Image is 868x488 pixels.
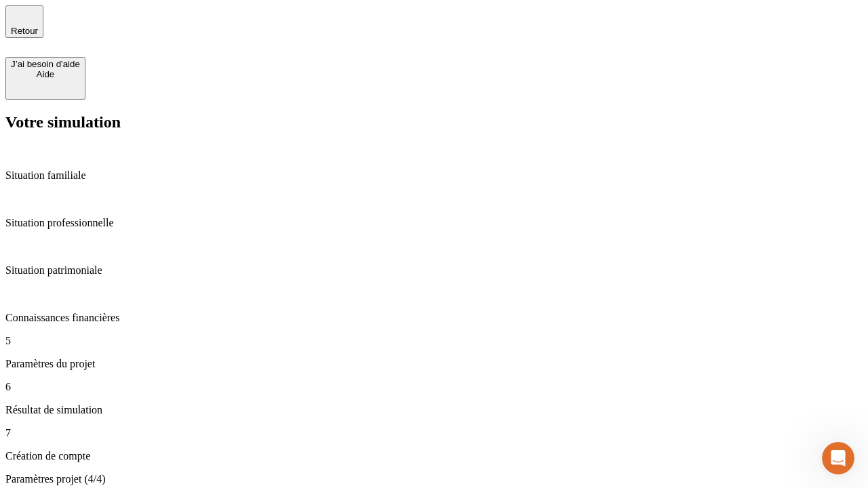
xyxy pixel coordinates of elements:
p: Création de compte [5,450,863,462]
p: Situation patrimoniale [5,264,863,277]
p: Situation familiale [5,169,863,182]
iframe: Intercom live chat [822,442,854,474]
p: Paramètres du projet [5,358,863,370]
p: 5 [5,335,863,347]
div: J’ai besoin d'aide [11,59,80,69]
button: J’ai besoin d'aideAide [5,57,85,100]
p: Paramètres projet (4/4) [5,473,863,485]
p: Connaissances financières [5,312,863,324]
h2: Votre simulation [5,113,863,131]
span: Retour [11,26,38,36]
p: Situation professionnelle [5,217,863,229]
div: Aide [11,69,80,79]
p: Résultat de simulation [5,404,863,416]
button: Retour [5,5,43,38]
p: 7 [5,427,863,439]
p: 6 [5,381,863,393]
